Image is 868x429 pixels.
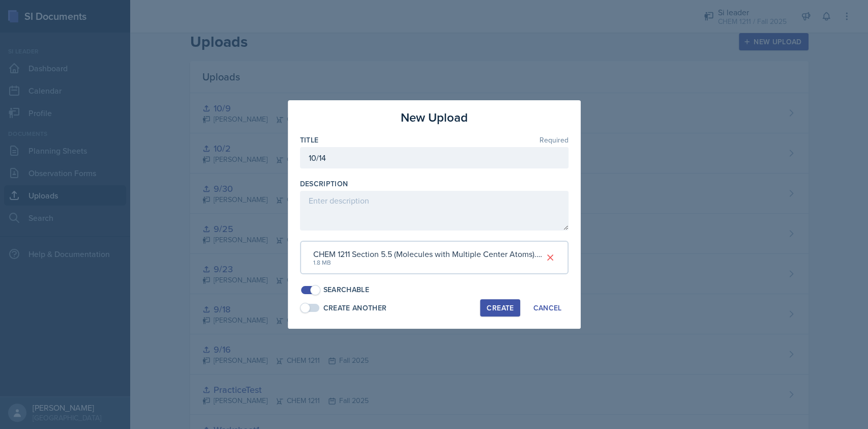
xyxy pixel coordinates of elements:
label: Title [300,135,319,145]
div: Create [487,304,514,312]
input: Enter title [300,147,568,168]
div: Searchable [323,284,370,295]
div: Create Another [323,303,387,313]
div: Cancel [533,304,561,312]
div: CHEM 1211 Section 5.5 (Molecules with Multiple Center Atoms).pptx [313,248,545,260]
label: Description [300,179,348,189]
button: Create [480,299,520,317]
h3: New Upload [401,108,468,127]
span: Required [540,136,568,144]
button: Cancel [526,299,568,317]
div: 1.8 MB [313,258,545,267]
